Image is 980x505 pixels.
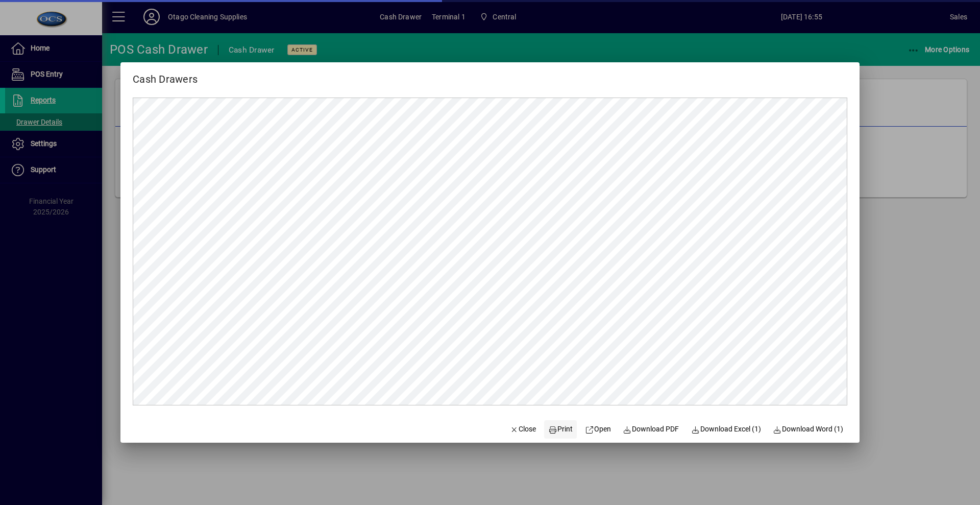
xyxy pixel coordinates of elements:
button: Download Word (1) [769,420,848,439]
a: Download PDF [619,420,683,439]
a: Open [581,420,615,439]
span: Download Word (1) [773,424,844,435]
button: Print [544,420,577,439]
span: Open [585,424,611,435]
span: Print [548,424,573,435]
button: Close [506,420,541,439]
span: Download PDF [623,424,679,435]
h2: Cash Drawers [120,62,210,87]
span: Download Excel (1) [691,424,761,435]
span: Close [510,424,536,435]
button: Download Excel (1) [687,420,765,439]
